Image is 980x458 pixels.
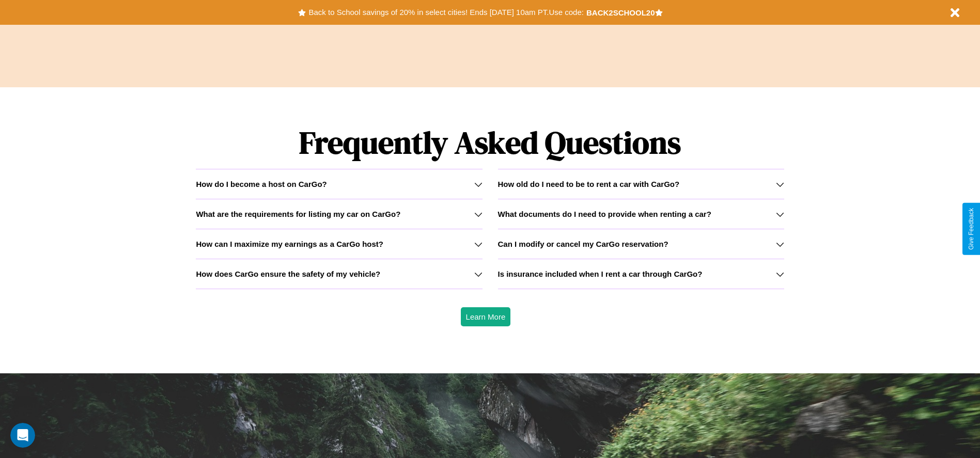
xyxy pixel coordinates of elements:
[196,210,400,218] h3: What are the requirements for listing my car on CarGo?
[196,116,784,169] h1: Frequently Asked Questions
[586,8,655,17] b: BACK2SCHOOL20
[196,180,326,188] h3: How do I become a host on CarGo?
[306,5,586,20] button: Back to School savings of 20% in select cities! Ends [DATE] 10am PT.Use code:
[10,423,35,448] iframe: Intercom live chat
[196,270,380,278] h3: How does CarGo ensure the safety of my vehicle?
[498,180,680,188] h3: How old do I need to be to rent a car with CarGo?
[968,208,975,250] div: Give Feedback
[461,307,511,326] button: Learn More
[498,270,703,278] h3: Is insurance included when I rent a car through CarGo?
[196,240,383,248] h3: How can I maximize my earnings as a CarGo host?
[498,240,668,248] h3: Can I modify or cancel my CarGo reservation?
[498,210,711,218] h3: What documents do I need to provide when renting a car?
